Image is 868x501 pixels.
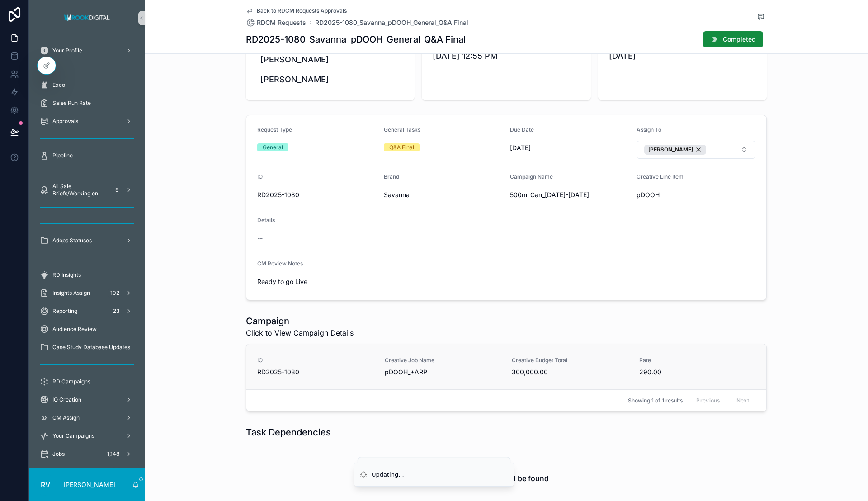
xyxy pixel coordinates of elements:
[246,7,347,14] a: Back to RDCM Requests Approvals
[384,173,399,180] span: Brand
[246,315,354,327] h1: Campaign
[52,414,80,421] span: CM Assign
[260,53,329,66] span: [PERSON_NAME]
[34,392,139,408] a: IO Creation
[52,47,82,54] span: Your Profile
[637,141,756,159] button: Select Button
[510,143,629,152] span: [DATE]
[34,95,139,111] a: Sales Run Rate
[246,33,466,46] h1: RD2025-1080_Savanna_pDOOH_General_Q&A Final
[52,152,73,159] span: Pipeline
[52,99,91,107] span: Sales Run Rate
[34,321,139,337] a: Audience Review
[257,234,263,243] span: --
[29,36,145,468] div: scrollable content
[104,449,122,459] div: 1,148
[433,50,580,62] span: [DATE] 12:55 PM
[108,288,122,298] div: 102
[34,464,139,480] a: 12
[34,373,139,390] a: RD Campaigns
[512,357,628,364] span: Creative Budget Total
[703,31,763,47] button: Completed
[385,357,501,364] span: Creative Job Name
[628,397,683,404] span: Showing 1 of 1 results
[637,126,661,133] span: Assign To
[52,81,65,89] span: Exco
[41,479,50,490] span: RV
[257,173,263,180] span: IO
[510,126,534,133] span: Due Date
[260,73,329,86] span: [PERSON_NAME]
[385,368,501,377] span: pDOOH_+ARP
[257,357,374,364] span: IO
[34,232,139,249] a: Adops Statuses
[34,77,139,93] a: Exco
[111,467,122,477] div: 12
[52,432,94,440] span: Your Campaigns
[52,344,130,351] span: Case Study Database Updates
[257,277,377,286] span: Ready to go Live
[648,146,693,153] span: [PERSON_NAME]
[63,480,115,489] p: [PERSON_NAME]
[510,173,553,180] span: Campaign Name
[644,145,706,155] button: Unselect 4
[52,307,77,315] span: Reporting
[609,50,756,62] span: [DATE]
[372,470,404,479] div: Updating...
[257,126,292,133] span: Request Type
[34,285,139,301] a: Insights Assign102
[34,303,139,319] a: Reporting23
[34,428,139,444] a: Your Campaigns
[34,446,139,462] a: Jobs1,148
[512,368,628,377] span: 300,000.00
[637,173,684,180] span: Creative Line Item
[52,396,81,403] span: IO Creation
[52,289,90,297] span: Insights Assign
[34,43,139,59] a: Your Profile
[263,143,283,151] div: General
[52,183,108,197] span: All Sale Briefs/Working on
[257,217,275,223] span: Details
[34,267,139,283] a: RD Insights
[246,426,331,439] h1: Task Dependencies
[384,126,420,133] span: General Tasks
[257,190,377,199] span: RD2025-1080
[639,368,756,377] span: 290.00
[52,326,97,333] span: Audience Review
[315,18,468,27] a: RD2025-1080_Savanna_pDOOH_General_Q&A Final
[257,18,306,27] span: RDCM Requests
[34,339,139,355] a: Case Study Database Updates
[34,147,139,164] a: Pipeline
[52,237,92,244] span: Adops Statuses
[384,190,503,199] span: Savanna
[639,357,756,364] span: Rate
[61,11,113,25] img: App logo
[52,271,81,279] span: RD Insights
[34,113,139,129] a: Approvals
[257,368,374,377] span: RD2025-1080
[510,190,629,199] span: 500ml Can_[DATE]-[DATE]
[257,7,347,14] span: Back to RDCM Requests Approvals
[389,143,414,151] div: Q&A Final
[34,410,139,426] a: CM Assign
[637,190,756,199] span: pDOOH
[110,306,122,317] div: 23
[246,327,354,338] span: Click to View Campaign Details
[257,260,303,267] span: CM Review Notes
[246,344,766,389] a: IORD2025-1080Creative Job NamepDOOH_+ARPCreative Budget Total300,000.00Rate290.00
[52,118,78,125] span: Approvals
[52,450,65,458] span: Jobs
[111,184,122,195] div: 9
[723,35,756,44] span: Completed
[34,182,139,198] a: All Sale Briefs/Working on9
[52,378,90,385] span: RD Campaigns
[246,18,306,27] a: RDCM Requests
